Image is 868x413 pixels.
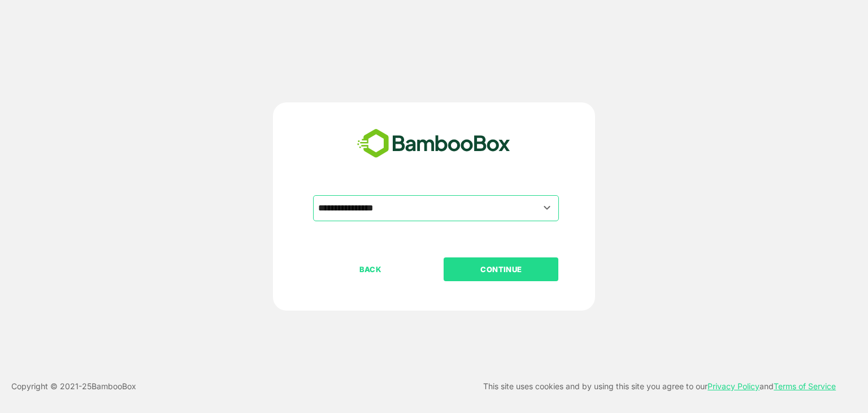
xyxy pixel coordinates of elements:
p: BACK [314,263,427,276]
img: bamboobox [351,125,517,162]
p: Copyright © 2021- 25 BambooBox [11,380,136,393]
p: CONTINUE [445,263,558,276]
a: Privacy Policy [708,381,759,391]
a: Terms of Service [774,381,836,391]
button: Open [540,200,555,216]
p: This site uses cookies and by using this site you agree to our and [483,380,836,393]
